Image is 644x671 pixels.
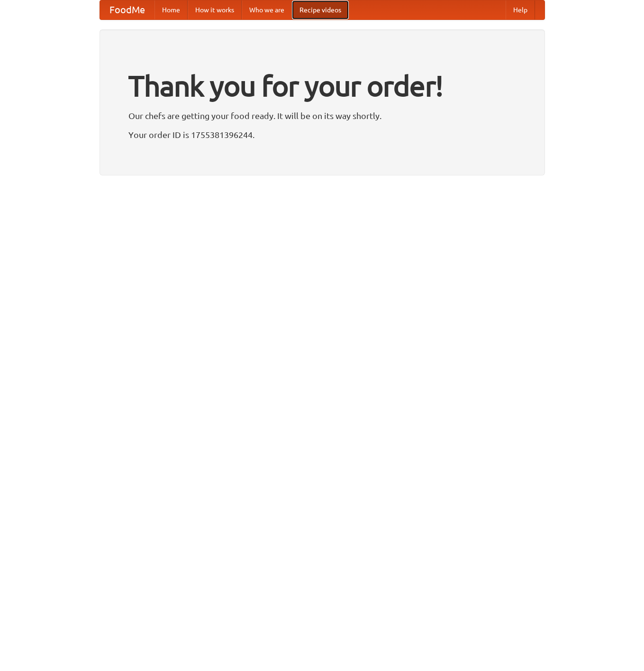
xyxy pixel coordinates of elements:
[292,0,349,19] a: Recipe videos
[188,0,242,19] a: How it works
[154,0,188,19] a: Home
[128,63,516,109] h1: Thank you for your order!
[100,0,154,19] a: FoodMe
[128,109,516,123] p: Our chefs are getting your food ready. It will be on its way shortly.
[506,0,535,19] a: Help
[128,128,516,142] p: Your order ID is 1755381396244.
[242,0,292,19] a: Who we are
